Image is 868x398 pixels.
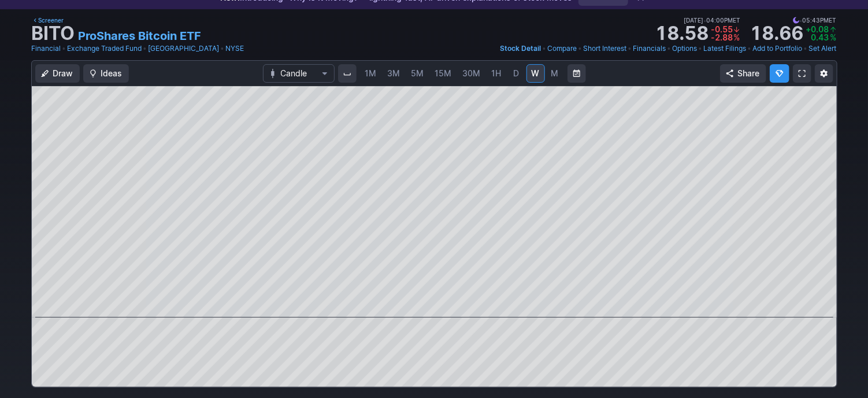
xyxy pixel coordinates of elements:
[628,43,632,54] span: •
[667,43,672,54] span: •
[750,24,803,43] strong: 18.66
[406,64,429,83] a: 5M
[793,64,811,83] a: Fullscreen
[815,64,833,83] button: Chart Settings
[551,68,558,78] span: M
[578,43,583,54] span: •
[548,43,577,54] a: Compare
[704,44,747,53] span: Latest Filings
[514,68,520,78] span: D
[226,43,244,54] a: NYSE
[526,64,545,83] a: W
[800,15,803,25] span: •
[793,15,837,25] span: 05:43PM ET
[753,43,803,54] a: Add to Portfolio
[411,68,424,78] span: 5M
[492,68,502,78] span: 1H
[720,64,766,83] button: Share
[673,43,698,54] a: Options
[770,64,789,83] button: Explore new features
[463,68,481,78] span: 30M
[699,43,703,54] span: •
[221,43,225,54] span: •
[360,64,382,83] a: 1M
[655,24,709,43] strong: 18.58
[83,64,129,83] button: Ideas
[35,64,80,83] button: Draw
[532,68,540,78] span: W
[811,32,829,42] span: 0.43
[809,43,837,54] a: Set Alert
[32,24,75,43] h1: BITO
[546,64,564,83] a: M
[487,64,507,83] a: 1H
[32,15,64,25] a: Screener
[338,64,357,83] button: Interval
[143,43,147,54] span: •
[458,64,486,83] a: 30M
[703,15,706,25] span: •
[500,43,541,54] a: Stock Detail
[804,43,808,54] span: •
[830,32,836,42] span: %
[567,64,586,83] button: Range
[738,68,760,79] span: Share
[32,43,61,54] a: Financial
[281,68,317,79] span: Candle
[806,24,829,34] span: +0.08
[584,43,627,54] a: Short Interest
[711,24,733,34] span: -0.55
[734,32,740,42] span: %
[633,43,666,54] a: Financials
[684,15,740,25] span: [DATE] 04:00PM ET
[388,68,400,78] span: 3M
[79,28,202,44] a: ProShares Bitcoin ETF
[430,64,457,83] a: 15M
[711,32,733,42] span: -2.88
[543,43,547,54] span: •
[435,68,452,78] span: 15M
[383,64,406,83] a: 3M
[149,43,220,54] a: [GEOGRAPHIC_DATA]
[704,43,747,54] a: Latest Filings
[748,43,752,54] span: •
[101,68,123,79] span: Ideas
[365,68,377,78] span: 1M
[53,68,73,79] span: Draw
[68,43,142,54] a: Exchange Traded Fund
[507,64,526,83] a: D
[263,64,335,83] button: Chart Type
[500,44,541,53] span: Stock Detail
[62,43,66,54] span: •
